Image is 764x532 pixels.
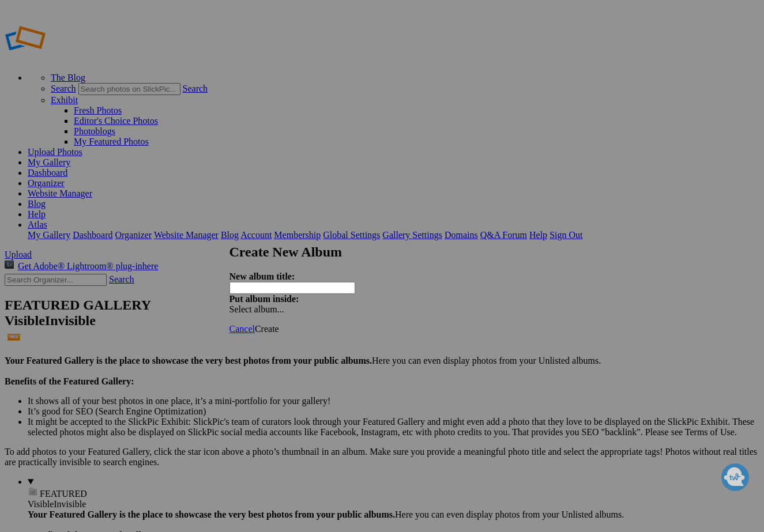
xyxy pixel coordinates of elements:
span: Select album... [229,304,284,314]
a: Cancel [229,324,255,334]
h2: Create New Album [229,244,535,260]
strong: Put album inside: [229,294,299,304]
span: Create [255,324,279,334]
strong: New album title: [229,271,295,281]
